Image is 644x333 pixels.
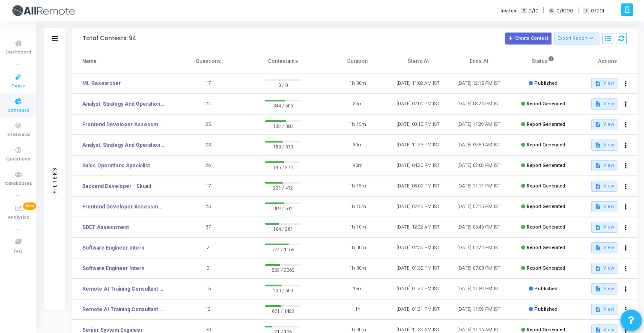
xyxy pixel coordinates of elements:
[265,163,301,172] span: 145 / 274
[265,245,301,254] span: 774 / 1165
[595,80,601,86] mat-icon: description
[528,7,539,15] span: 0/10
[82,223,129,231] a: SDET Assessment
[82,121,165,128] a: Frontend Developer Assessment
[265,81,301,89] span: 0 / 0
[265,307,301,315] span: 671 / 1482
[12,83,25,90] span: Tests
[449,279,510,299] td: [DATE] 11:59 PM IST
[82,162,150,169] a: Sales Operations Specialist
[82,141,165,149] a: Analyst, Strategy And Operational Excellence
[6,131,30,139] span: Interviews
[534,306,558,312] span: Published
[527,224,565,230] span: Report Generated
[591,7,604,15] span: 0/201
[328,73,388,94] td: 1h 30m
[265,266,301,274] span: 869 / 2065
[328,155,388,176] td: 40m
[578,6,579,15] span: |
[388,196,449,217] td: [DATE] 07:45 PM IST
[449,49,510,73] th: Ends At
[527,327,565,333] span: Report Generated
[449,176,510,196] td: [DATE] 11:11 PM IST
[82,182,151,190] a: Backend Developer - Skuad
[328,258,388,279] td: 1h 30m
[595,306,601,312] mat-icon: description
[595,286,601,292] mat-icon: description
[556,7,573,15] span: 0/1000
[595,183,601,189] mat-icon: description
[449,155,510,176] td: [DATE] 02:08 PM IST
[591,283,617,294] button: View
[5,180,32,187] span: Candidates
[591,263,617,274] button: View
[265,225,301,233] span: 104 / 261
[178,176,239,196] td: 17
[178,114,239,135] td: 25
[178,217,239,238] td: 37
[595,265,601,271] mat-icon: description
[265,286,301,295] span: 290 / 603
[7,107,29,114] span: Contests
[449,94,510,114] td: [DATE] 08:24 PM IST
[265,122,301,131] span: 182 / 308
[591,78,617,89] button: View
[388,49,449,73] th: Starts At
[178,299,239,320] td: 12
[591,98,617,110] button: View
[82,306,165,313] a: Remote AI Training Consultant (Coding)
[82,80,121,87] a: ML Researcher
[591,222,617,233] button: View
[591,160,617,171] button: View
[328,135,388,155] td: 30m
[501,7,518,15] label: Invites:
[328,196,388,217] td: 1h 15m
[595,101,601,107] mat-icon: description
[595,327,601,333] mat-icon: description
[527,265,565,271] span: Report Generated
[591,140,617,151] button: View
[23,202,36,210] span: New
[595,224,601,230] mat-icon: description
[505,33,552,45] button: Create Contest
[6,156,30,163] span: Questions
[328,176,388,196] td: 1h 15m
[6,49,31,56] span: Dashboard
[527,163,565,168] span: Report Generated
[388,238,449,258] td: [DATE] 02:30 PM IST
[591,304,617,315] button: View
[178,73,239,94] td: 17
[583,8,589,14] span: I
[239,49,328,73] th: Contestants
[328,238,388,258] td: 1h 30m
[595,163,601,169] mat-icon: description
[388,155,449,176] td: [DATE] 04:20 PM IST
[549,8,554,14] span: C
[178,238,239,258] td: 2
[82,244,144,252] a: Software Engineer Intern
[51,133,59,227] div: Filters
[265,101,301,110] span: 344 / 606
[11,2,75,19] img: logo
[534,286,558,291] span: Published
[449,196,510,217] td: [DATE] 07:15 PM IST
[82,203,165,211] a: Frontend Developer Assessment
[178,155,239,176] td: 26
[449,217,510,238] td: [DATE] 06:46 PM IST
[82,285,165,293] a: Remote AI Training Consultant (Communication)
[265,184,301,192] span: 231 / 472
[388,279,449,299] td: [DATE] 01:20 PM IST
[388,217,449,238] td: [DATE] 12:22 AM IST
[388,94,449,114] td: [DATE] 02:00 PM IST
[388,176,449,196] td: [DATE] 08:00 PM IST
[527,183,565,189] span: Report Generated
[449,73,510,94] td: [DATE] 12:15 PM IST
[265,204,301,213] span: 309 / 592
[328,217,388,238] td: 1h 10m
[8,214,29,221] span: Analytics
[449,299,510,320] td: [DATE] 11:59 PM IST
[527,142,565,148] span: Report Generated
[527,101,565,107] span: Report Generated
[178,196,239,217] td: 25
[449,135,510,155] td: [DATE] 09:50 AM IST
